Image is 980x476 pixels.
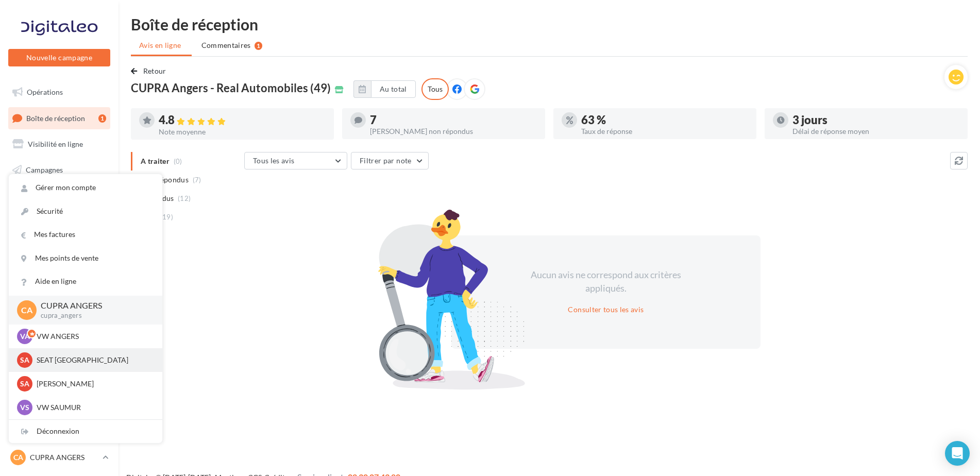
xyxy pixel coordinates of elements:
button: Au total [353,80,416,98]
div: 3 jours [792,114,959,126]
span: Opérations [27,88,63,96]
span: Retour [143,66,166,75]
span: CUPRA Angers - Real Automobiles (49) [131,82,331,94]
span: Commentaires [201,40,251,50]
span: SA [20,379,29,389]
div: Tous [421,78,449,100]
a: Calendrier [6,236,112,258]
span: (19) [160,213,173,221]
p: cupra_angers [41,311,146,320]
button: Filtrer par note [351,152,429,169]
button: Au total [371,80,416,98]
p: SEAT [GEOGRAPHIC_DATA] [37,355,150,365]
a: Gérer mon compte [9,176,162,199]
a: Campagnes DataOnDemand [6,296,112,326]
div: Déconnexion [9,420,162,443]
div: 7 [370,114,537,126]
span: Campagnes [26,165,63,174]
p: VW ANGERS [37,331,150,342]
span: Boîte de réception [26,113,85,122]
button: Consulter tous les avis [564,303,648,316]
span: VS [20,402,29,413]
div: 1 [98,114,106,123]
div: Note moyenne [159,128,326,135]
a: CA CUPRA ANGERS [8,448,110,467]
button: Tous les avis [244,152,347,169]
span: (12) [178,194,191,202]
div: Délai de réponse moyen [792,128,959,135]
a: Contacts [6,185,112,207]
span: CA [13,452,23,463]
a: Aide en ligne [9,270,162,293]
a: Visibilité en ligne [6,133,112,155]
div: Open Intercom Messenger [945,441,970,466]
div: Boîte de réception [131,16,968,32]
p: [PERSON_NAME] [37,379,150,389]
div: 1 [255,42,262,50]
a: Opérations [6,81,112,103]
a: Mes factures [9,223,162,246]
div: Taux de réponse [581,128,748,135]
a: Sécurité [9,200,162,223]
div: [PERSON_NAME] non répondus [370,128,537,135]
span: Visibilité en ligne [28,140,83,148]
span: Tous les avis [253,156,295,165]
span: SA [20,355,29,365]
span: (7) [193,176,201,184]
p: VW SAUMUR [37,402,150,413]
a: Médiathèque [6,210,112,232]
a: Mes points de vente [9,247,162,270]
a: PLV et print personnalisable [6,262,112,292]
p: CUPRA ANGERS [30,452,98,463]
div: Aucun avis ne correspond aux critères appliqués. [517,268,695,295]
span: CA [21,304,32,316]
div: 4.8 [159,114,326,126]
span: VA [20,331,30,342]
span: Non répondus [141,175,189,185]
a: Boîte de réception1 [6,107,112,129]
p: CUPRA ANGERS [41,300,146,312]
div: 63 % [581,114,748,126]
button: Retour [131,65,171,77]
a: Campagnes [6,159,112,181]
button: Nouvelle campagne [8,49,110,66]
